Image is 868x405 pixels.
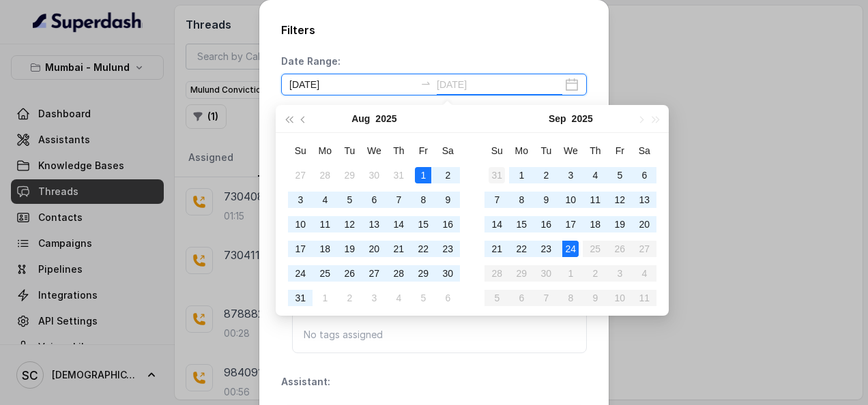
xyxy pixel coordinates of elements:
td: 2025-08-22 [411,237,435,261]
div: 4 [317,192,333,208]
th: Mo [509,138,534,163]
div: 4 [390,290,407,306]
td: 2025-09-05 [411,286,435,310]
div: 28 [317,167,333,183]
th: Su [288,138,313,163]
div: 22 [415,241,431,257]
td: 2025-08-29 [411,261,435,286]
div: 21 [489,241,505,257]
span: to [420,78,431,89]
div: 9 [439,192,456,208]
th: Tu [337,138,362,163]
td: 2025-08-02 [435,163,460,187]
td: 2025-09-12 [607,187,632,212]
td: 2025-08-19 [337,237,362,261]
div: 7 [489,192,505,208]
div: 21 [390,241,407,257]
p: Assistant: [281,375,330,389]
th: We [558,138,583,163]
div: 14 [390,216,407,232]
div: 18 [317,241,333,257]
td: 2025-08-24 [288,261,313,286]
td: 2025-09-02 [534,163,558,187]
div: 18 [587,216,603,232]
td: 2025-08-31 [484,163,509,187]
td: 2025-09-21 [484,237,509,261]
div: 31 [390,167,407,183]
div: 13 [366,216,382,232]
div: 28 [390,265,407,282]
div: 6 [636,167,652,183]
div: 27 [292,167,308,183]
div: 5 [415,290,431,306]
p: Date Range: [281,55,341,68]
button: Aug [351,105,370,132]
td: 2025-09-15 [509,212,534,237]
td: 2025-09-04 [386,286,411,310]
td: 2025-09-09 [534,187,558,212]
div: 10 [562,192,579,208]
td: 2025-09-18 [583,212,607,237]
td: 2025-09-05 [607,163,632,187]
td: 2025-08-26 [337,261,362,286]
div: 11 [587,192,603,208]
td: 2025-08-18 [313,237,337,261]
div: 16 [439,216,456,232]
td: 2025-09-13 [632,187,656,212]
div: 16 [538,216,554,232]
td: 2025-09-01 [509,163,534,187]
td: 2025-08-10 [288,212,313,237]
th: Tu [534,138,558,163]
td: 2025-09-06 [632,163,656,187]
div: 30 [439,265,456,282]
div: 6 [366,192,382,208]
div: 17 [562,216,579,232]
div: 29 [341,167,358,183]
div: 12 [611,192,628,208]
div: 1 [317,290,333,306]
div: 2 [439,167,456,183]
button: 2025 [572,105,593,132]
td: 2025-08-13 [362,212,386,237]
td: 2025-09-17 [558,212,583,237]
td: 2025-08-08 [411,187,435,212]
div: 9 [538,192,554,208]
div: 30 [366,167,382,183]
td: 2025-08-07 [386,187,411,212]
td: 2025-08-14 [386,212,411,237]
th: Sa [632,138,656,163]
div: 6 [439,290,456,306]
td: 2025-08-03 [288,187,313,212]
td: 2025-08-05 [337,187,362,212]
td: 2025-08-04 [313,187,337,212]
td: 2025-09-07 [484,187,509,212]
td: 2025-08-17 [288,237,313,261]
div: 24 [562,241,579,257]
div: 1 [415,167,431,183]
th: Fr [411,138,435,163]
td: 2025-09-11 [583,187,607,212]
td: 2025-08-01 [411,163,435,187]
th: Sa [435,138,460,163]
div: 31 [489,167,505,183]
div: 2 [341,290,358,306]
div: 17 [292,241,308,257]
div: 3 [366,290,382,306]
td: 2025-09-23 [534,237,558,261]
div: 13 [636,192,652,208]
td: 2025-09-04 [583,163,607,187]
td: 2025-09-16 [534,212,558,237]
h2: Filters [281,22,587,38]
div: 23 [538,241,554,257]
td: 2025-08-09 [435,187,460,212]
p: No tags assigned [304,328,575,342]
div: 22 [513,241,530,257]
td: 2025-08-12 [337,212,362,237]
td: 2025-09-02 [337,286,362,310]
th: Mo [313,138,337,163]
td: 2025-09-22 [509,237,534,261]
div: 29 [415,265,431,282]
td: 2025-08-30 [435,261,460,286]
td: 2025-08-27 [362,261,386,286]
div: 14 [489,216,505,232]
